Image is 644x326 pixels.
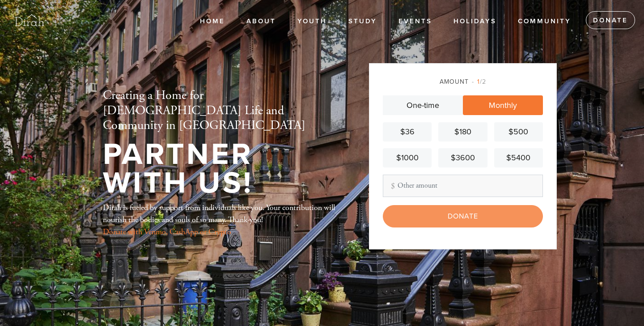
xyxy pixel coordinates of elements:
[103,227,231,237] a: Donate with Venmo, CashApp or Crypto
[103,202,340,238] div: Dirah is fueled by support from individuals like you. Your contribution will nourish the bodies a...
[383,122,432,142] a: $36
[498,152,539,164] div: $5400
[494,148,543,167] a: $5400
[463,95,543,115] a: Monthly
[193,13,232,30] a: Home
[13,4,46,37] img: Untitled%20design%20%284%29.png
[342,13,384,30] a: Study
[383,148,432,167] a: $1000
[383,77,543,86] div: Amount
[494,122,543,142] a: $500
[438,122,487,142] a: $180
[442,152,483,164] div: $3600
[383,175,543,197] input: Other amount
[386,126,428,138] div: $36
[447,13,503,30] a: Holidays
[103,140,340,198] h1: Partner With Us!
[383,95,463,115] a: One-time
[498,126,539,138] div: $500
[103,88,340,133] h2: Creating a Home for [DEMOGRAPHIC_DATA] Life and Community in [GEOGRAPHIC_DATA]
[392,13,439,30] a: Events
[291,13,334,30] a: Youth
[386,152,428,164] div: $1000
[442,126,483,138] div: $180
[586,11,635,29] a: Donate
[511,13,578,30] a: Community
[472,78,486,86] span: /2
[240,13,283,30] a: About
[477,78,480,86] span: 1
[438,148,487,167] a: $3600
